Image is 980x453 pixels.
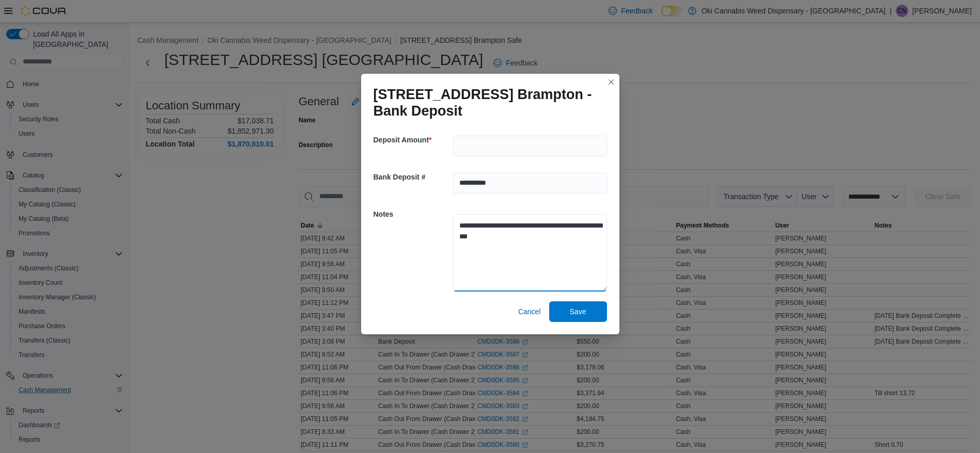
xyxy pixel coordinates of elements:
[570,306,586,317] span: Save
[374,130,451,150] h5: Deposit Amount
[374,167,451,187] h5: Bank Deposit #
[374,86,599,119] h1: [STREET_ADDRESS] Brampton - Bank Deposit
[374,204,451,224] h5: Notes
[549,301,607,322] button: Save
[605,76,617,88] button: Closes this modal window
[514,301,545,322] button: Cancel
[518,306,541,317] span: Cancel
